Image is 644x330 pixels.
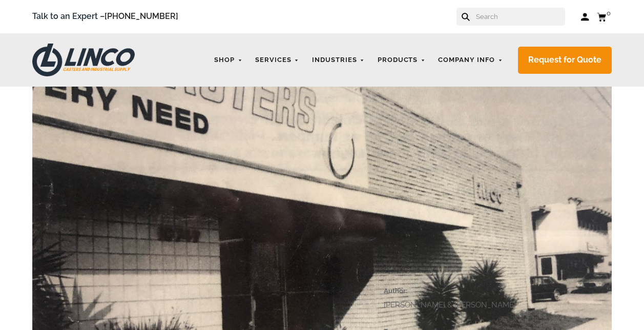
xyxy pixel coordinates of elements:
[475,8,565,26] input: Search
[433,50,508,70] a: Company Info
[518,47,612,74] a: Request for Quote
[384,286,596,312] div: [PERSON_NAME] & [PERSON_NAME]
[32,10,178,24] span: Talk to an Expert –
[384,286,596,296] h2: Author:
[372,50,431,70] a: Products
[580,12,589,22] a: Log in
[32,44,135,76] img: LINCO CASTERS & INDUSTRIAL SUPPLY
[105,11,178,21] a: [PHONE_NUMBER]
[250,50,304,70] a: Services
[597,10,612,23] a: 0
[209,50,247,70] a: Shop
[607,9,611,17] span: 0
[307,50,370,70] a: Industries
